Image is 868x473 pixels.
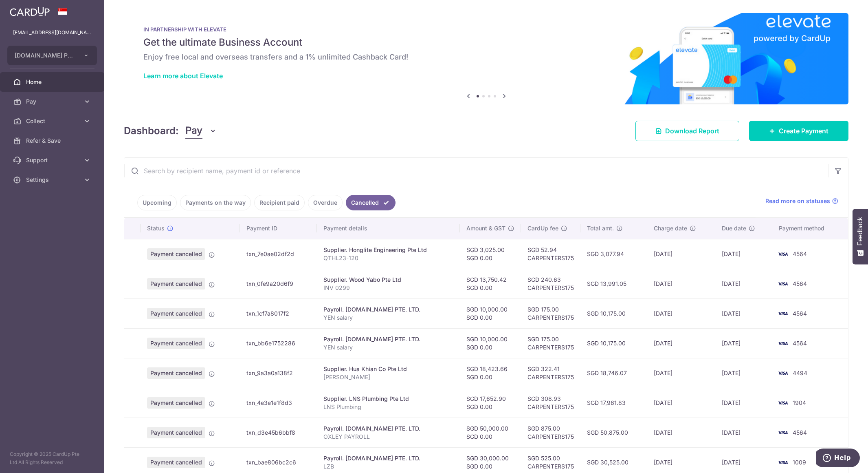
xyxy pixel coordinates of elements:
[26,97,80,106] span: Pay
[26,156,80,164] span: Support
[793,340,807,347] span: 4564
[775,368,791,378] img: Bank Card
[775,398,791,408] img: Bank Card
[323,373,453,381] p: [PERSON_NAME]
[466,224,505,232] span: Amount & GST
[654,224,687,232] span: Charge date
[143,52,829,62] h6: Enjoy free local and overseas transfers and a 1% unlimited Cashback Card!
[143,36,829,49] h5: Get the ultimate Business Account
[323,284,453,292] p: INV 0299
[793,310,807,317] span: 4564
[143,72,223,80] a: Learn more about Elevate
[124,124,179,138] h4: Dashboard:
[147,457,205,468] span: Payment cancelled
[521,239,580,269] td: SGD 52.94 CARPENTERS175
[779,126,828,136] span: Create Payment
[346,195,396,210] a: Cancelled
[180,195,251,210] a: Payments on the way
[635,121,739,141] a: Download Report
[715,388,772,418] td: [DATE]
[323,403,453,411] p: LNS Plumbing
[765,197,838,205] a: Read more on statuses
[460,239,521,269] td: SGD 3,025.00 SGD 0.00
[775,309,791,318] img: Bank Card
[185,123,202,139] span: Pay
[715,239,772,269] td: [DATE]
[323,254,453,262] p: QTHL23-120
[580,239,647,269] td: SGD 3,077.94
[460,418,521,447] td: SGD 50,000.00 SGD 0.00
[521,298,580,328] td: SGD 175.00 CARPENTERS175
[722,224,746,232] span: Due date
[521,418,580,447] td: SGD 875.00 CARPENTERS175
[775,279,791,289] img: Bank Card
[580,358,647,388] td: SGD 18,746.07
[26,176,80,184] span: Settings
[317,218,460,239] th: Payment details
[323,395,453,403] div: Supplier. LNS Plumbing Pte Ltd
[647,298,715,328] td: [DATE]
[323,335,453,343] div: Payroll. [DOMAIN_NAME] PTE. LTD.
[323,433,453,441] p: OXLEY PAYROLL
[185,123,217,139] button: Pay
[240,388,317,418] td: txn_4e3e1e1f8d3
[460,298,521,328] td: SGD 10,000.00 SGD 0.00
[665,126,719,136] span: Download Report
[460,269,521,298] td: SGD 13,750.42 SGD 0.00
[240,218,317,239] th: Payment ID
[254,195,305,210] a: Recipient paid
[323,246,453,254] div: Supplier. Honglite Engineering Pte Ltd
[647,239,715,269] td: [DATE]
[323,424,453,433] div: Payroll. [DOMAIN_NAME] PTE. LTD.
[580,298,647,328] td: SGD 10,175.00
[521,388,580,418] td: SGD 308.93 CARPENTERS175
[715,328,772,358] td: [DATE]
[765,197,830,205] span: Read more on statuses
[308,195,343,210] a: Overdue
[793,369,807,376] span: 4494
[147,338,205,349] span: Payment cancelled
[587,224,614,232] span: Total amt.
[580,388,647,418] td: SGD 17,961.83
[647,418,715,447] td: [DATE]
[323,314,453,322] p: YEN salary
[775,249,791,259] img: Bank Card
[647,328,715,358] td: [DATE]
[240,269,317,298] td: txn_0fe9a20d6f9
[147,224,165,232] span: Status
[13,29,91,37] p: [EMAIL_ADDRESS][DOMAIN_NAME]
[124,158,828,184] input: Search by recipient name, payment id or reference
[793,459,806,466] span: 1009
[775,428,791,438] img: Bank Card
[26,137,80,145] span: Refer & Save
[240,298,317,328] td: txn_1cf7a8017f2
[323,462,453,471] p: LZB
[580,418,647,447] td: SGD 50,875.00
[647,358,715,388] td: [DATE]
[521,328,580,358] td: SGD 175.00 CARPENTERS175
[240,418,317,447] td: txn_d3e45b6bbf8
[521,269,580,298] td: SGD 240.63 CARPENTERS175
[240,239,317,269] td: txn_7e0ae02df2d
[26,78,80,86] span: Home
[793,250,807,257] span: 4564
[147,397,205,409] span: Payment cancelled
[323,454,453,462] div: Payroll. [DOMAIN_NAME] PTE. LTD.
[580,328,647,358] td: SGD 10,175.00
[240,358,317,388] td: txn_9a3a0a138f2
[775,338,791,348] img: Bank Card
[715,358,772,388] td: [DATE]
[323,305,453,314] div: Payroll. [DOMAIN_NAME] PTE. LTD.
[147,308,205,319] span: Payment cancelled
[26,117,80,125] span: Collect
[715,269,772,298] td: [DATE]
[147,278,205,290] span: Payment cancelled
[323,365,453,373] div: Supplier. Hua Khian Co Pte Ltd
[793,280,807,287] span: 4564
[323,343,453,351] p: YEN salary
[749,121,848,141] a: Create Payment
[460,358,521,388] td: SGD 18,423.66 SGD 0.00
[7,46,97,65] button: [DOMAIN_NAME] PTE. LTD.
[15,51,75,60] span: [DOMAIN_NAME] PTE. LTD.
